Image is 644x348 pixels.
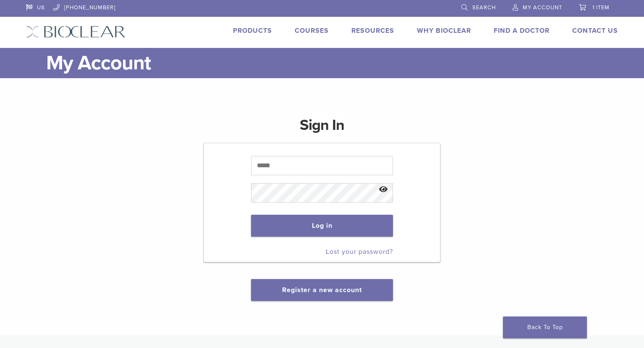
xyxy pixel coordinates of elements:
h1: My Account [46,48,618,78]
button: Register a new account [251,279,393,301]
a: Contact Us [572,26,618,35]
a: Back To Top [503,316,587,338]
span: My Account [523,4,562,11]
a: Why Bioclear [417,26,471,35]
a: Lost your password? [326,248,393,256]
h1: Sign In [300,115,344,142]
button: Log in [251,215,393,237]
a: Courses [295,26,329,35]
span: 1 item [592,4,610,11]
a: Find A Doctor [494,26,550,35]
a: Products [233,26,272,35]
button: Show password [374,179,393,200]
a: Resources [351,26,394,35]
span: Search [472,4,496,11]
img: Bioclear [26,26,126,38]
a: Register a new account [282,286,362,294]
